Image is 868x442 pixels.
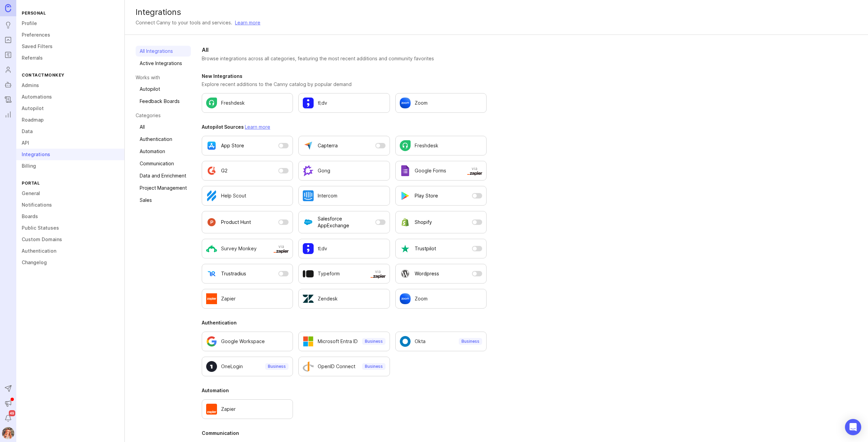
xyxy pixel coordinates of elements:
a: Learn more [245,124,270,130]
button: Send to Autopilot [2,382,14,395]
p: tl;dv [318,245,327,252]
p: Zoom [415,295,428,302]
a: Configure Zoom settings. [395,93,487,113]
img: svg+xml;base64,PHN2ZyB3aWR0aD0iNTAwIiBoZWlnaHQ9IjEzNiIgZmlsbD0ibm9uZSIgeG1sbnM9Imh0dHA6Ly93d3cudz... [274,249,289,253]
a: Autopilot [2,79,14,91]
a: Configure Zoom settings. [395,289,487,309]
a: Learn more [235,19,260,26]
p: Trustradius [221,270,246,277]
img: svg+xml;base64,PHN2ZyB3aWR0aD0iNTAwIiBoZWlnaHQ9IjEzNiIgZmlsbD0ibm9uZSIgeG1sbnM9Imh0dHA6Ly93d3cudz... [467,171,482,175]
p: Browse integrations across all categories, featuring the most recent additions and community favo... [202,55,487,62]
button: Shopify is currently disabled as an Autopilot data source. Open a modal to adjust settings. [395,211,487,233]
a: Automations [16,91,124,103]
p: Freshdesk [415,142,438,149]
h3: Automation [202,387,487,394]
button: Play Store is currently disabled as an Autopilot data source. Open a modal to adjust settings. [395,186,487,206]
div: Open Intercom Messenger [845,419,861,435]
img: Canny Home [5,4,11,12]
a: Configure Typeform in a new tab. [298,264,390,283]
button: Capterra is currently disabled as an Autopilot data source. Open a modal to adjust settings. [298,136,390,155]
a: Configure Zapier in a new tab. [202,289,293,309]
button: Product Hunt is currently disabled as an Autopilot data source. Open a modal to adjust settings. [202,211,293,233]
a: Billing [16,160,124,172]
a: Authentication [16,245,124,257]
p: Salesforce AppExchange [318,215,372,229]
a: Autopilot [136,84,191,94]
a: Autopilot [16,103,124,114]
p: Works with [136,74,191,81]
div: Portal [16,178,124,188]
button: Wordpress is currently disabled as an Autopilot data source. Open a modal to adjust settings. [395,264,487,283]
a: Configure OneLogin settings. [202,357,293,376]
a: Saved Filters [16,41,124,52]
p: Capterra [318,142,338,149]
div: Connect Canny to your tools and services. [136,19,232,26]
a: Configure Zendesk settings. [298,289,390,309]
a: Configure OpenID Connect settings. [298,357,390,376]
p: Freshdesk [221,100,245,106]
a: Referrals [16,52,124,64]
p: Intercom [318,192,337,199]
p: tl;dv [318,100,327,106]
a: Configure Freshdesk settings. [395,136,487,155]
a: Custom Domains [16,234,124,245]
p: Trustpilot [415,245,436,252]
p: Business [461,339,479,344]
a: All Integrations [136,46,191,57]
a: Changelog [16,257,124,268]
button: App Store is currently disabled as an Autopilot data source. Open a modal to adjust settings. [202,136,293,155]
h3: New Integrations [202,73,487,80]
div: ContactMonkey [16,70,124,80]
a: Preferences [16,29,124,41]
p: App Store [221,142,244,149]
span: 49 [9,410,15,416]
p: Categories [136,112,191,119]
a: Active Integrations [136,58,191,69]
button: Bronwen W [2,427,14,439]
span: via [467,166,482,175]
button: Trustradius is currently disabled as an Autopilot data source. Open a modal to adjust settings. [202,264,293,283]
a: Reporting [2,108,14,121]
a: Configure tl;dv settings. [298,239,390,258]
a: Admins [16,80,124,91]
p: Help Scout [221,192,246,199]
div: Integrations [136,8,857,16]
h3: Authentication [202,319,487,326]
a: All [136,122,191,132]
a: Configure tl;dv settings. [298,93,390,113]
h2: All [202,46,487,54]
a: Configure Gong settings. [298,161,390,181]
p: Play Store [415,192,438,199]
p: G2 [221,167,228,174]
a: Configure Okta settings. [395,332,487,351]
p: Zendesk [318,295,338,302]
p: OpenID Connect [318,363,355,370]
a: Portal [2,34,14,46]
a: Data and Enrichment [136,170,191,181]
a: Ideas [2,19,14,31]
h3: Communication [202,430,487,437]
button: Trustpilot is currently disabled as an Autopilot data source. Open a modal to adjust settings. [395,239,487,258]
a: Boards [16,211,124,222]
a: Project Management [136,183,191,193]
p: Shopify [415,219,432,226]
a: Configure Freshdesk settings. [202,93,293,113]
a: Configure Google Workspace settings. [202,332,293,351]
p: Zoom [415,100,428,106]
a: General [16,188,124,199]
p: Microsoft Entra ID [318,338,358,345]
a: Configure Help Scout settings. [202,186,293,206]
a: Communication [136,158,191,169]
p: Typeform [318,270,340,277]
a: Changelog [2,93,14,106]
span: via [371,269,386,278]
p: Business [365,364,383,369]
p: Google Forms [415,167,446,174]
a: Notifications [16,199,124,211]
a: Sales [136,195,191,206]
button: Notifications [2,412,14,424]
div: Personal [16,8,124,18]
img: svg+xml;base64,PHN2ZyB3aWR0aD0iNTAwIiBoZWlnaHQ9IjEzNiIgZmlsbD0ibm9uZSIgeG1sbnM9Imh0dHA6Ly93d3cudz... [371,274,386,278]
p: Okta [415,338,426,345]
h3: Autopilot Sources [202,124,487,130]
